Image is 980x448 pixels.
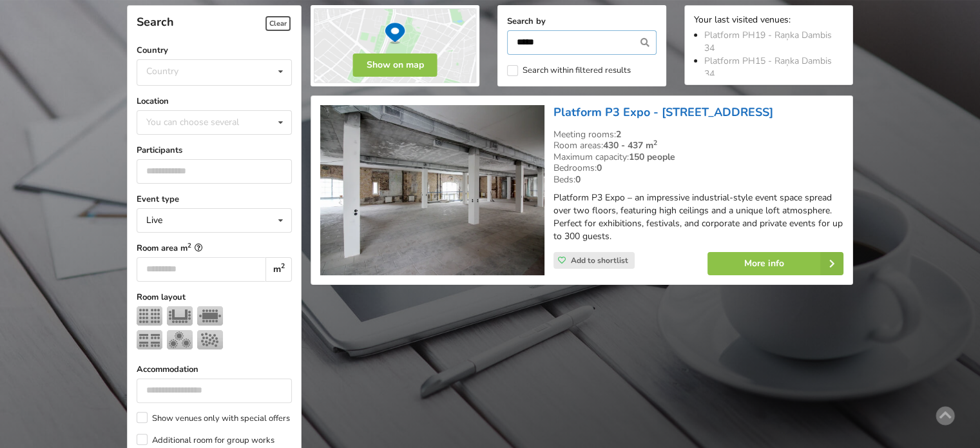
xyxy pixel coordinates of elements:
span: Add to shortlist [571,255,628,266]
div: Beds: [553,174,843,186]
div: Country [146,66,178,77]
label: Search by [507,15,657,28]
img: U-shape [167,306,193,326]
div: m [265,257,292,282]
label: Participants [137,144,292,157]
label: Additional room for group works [137,434,274,447]
img: Banquet [167,330,193,349]
img: Classroom [137,330,162,349]
strong: 150 people [629,151,675,163]
span: Clear [265,16,291,31]
img: Boardroom [197,306,223,326]
a: Platform PH19 - Raņka Dambis 34 [704,29,832,54]
div: Live [146,216,162,225]
strong: 2 [616,128,621,141]
label: Location [137,95,292,108]
img: Industrial-style space | Riga | Platform P3 Expo - Pūpolu iela 3 [320,105,544,276]
label: Show venues only with special offers [137,412,290,425]
div: Meeting rooms: [553,129,843,141]
sup: 2 [653,138,657,148]
strong: 0 [597,162,602,174]
label: Accommodation [137,363,292,376]
label: Event type [137,193,292,206]
a: Platform PH15 - Raņka Dambis 34 [704,55,832,80]
label: Country [137,44,292,57]
div: Maximum capacity: [553,151,843,163]
strong: 0 [575,173,581,186]
span: Search [137,14,174,30]
sup: 2 [187,241,191,249]
div: Bedrooms: [553,162,843,174]
div: You can choose several [143,115,268,130]
img: Theater [137,306,162,326]
img: Show on map [311,5,479,86]
button: Show on map [353,54,437,77]
div: Room areas: [553,140,843,151]
a: More info [707,252,843,275]
a: Platform P3 Expo - [STREET_ADDRESS] [553,104,773,120]
label: Room area m [137,242,292,255]
label: Search within filtered results [507,65,631,76]
sup: 2 [281,261,285,271]
div: Your last visited venues: [694,15,843,27]
label: Room layout [137,291,292,304]
img: Reception [197,330,223,349]
p: Platform P3 Expo – an impressive industrial-style event space spread over two floors, featuring h... [553,191,843,243]
strong: 430 - 437 m [603,139,657,151]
